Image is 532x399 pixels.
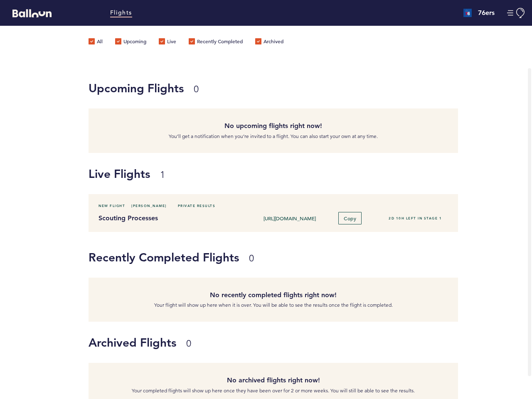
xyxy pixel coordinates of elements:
label: Archived [255,38,283,47]
h1: Archived Flights [89,334,452,351]
small: 0 [194,84,199,95]
small: 0 [249,253,254,264]
h1: Recently Completed Flights [89,249,452,266]
h4: No recently completed flights right now! [95,290,452,300]
svg: Balloon [12,9,52,17]
h4: 76ers [478,8,495,18]
p: Your flight will show up here when it is over. You will be able to see the results once the fligh... [95,301,452,309]
p: Your completed flights will show up here once they have been over for 2 or more weeks. You will s... [95,387,452,395]
button: Manage Account [507,8,526,18]
h4: Scouting Processes [99,213,237,223]
label: All [89,38,103,47]
button: Copy [338,212,362,224]
span: Copy [344,215,356,222]
small: 1 [160,169,165,180]
h4: No archived flights right now! [95,375,452,385]
a: Balloon [6,8,52,17]
span: New Flight [99,202,125,210]
small: 0 [186,338,191,349]
h1: Live Flights [89,165,526,182]
span: 2D 10H left in stage 1 [389,216,442,220]
label: Live [159,38,176,47]
p: You’ll get a notification when you’re invited to a flight. You can also start your own at any time. [95,132,452,140]
h1: Upcoming Flights [89,80,452,96]
label: Upcoming [115,38,146,47]
span: Private Results [173,202,216,210]
label: Recently Completed [189,38,243,47]
a: Flights [110,8,132,17]
span: [PERSON_NAME] [131,202,167,210]
h4: No upcoming flights right now! [95,121,452,131]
